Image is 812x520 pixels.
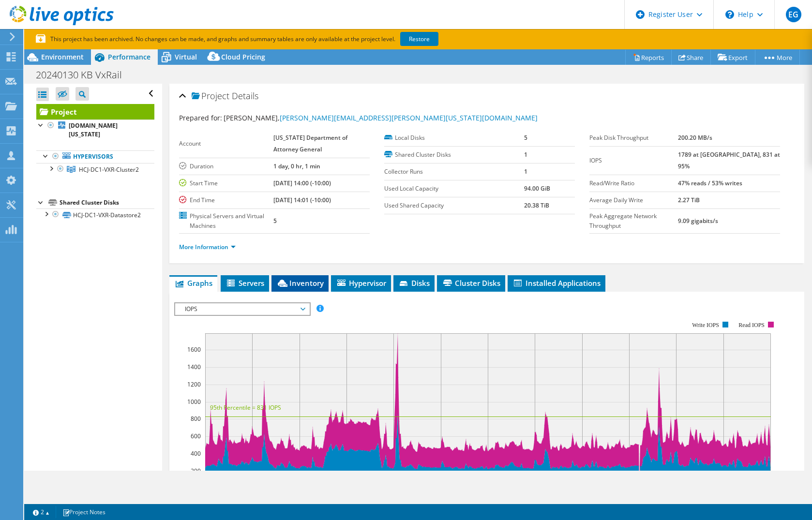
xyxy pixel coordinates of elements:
[187,345,201,354] text: 1600
[280,113,538,122] a: [PERSON_NAME][EMAIL_ADDRESS][PERSON_NAME][US_STATE][DOMAIN_NAME]
[60,197,154,208] div: Shared Cluster Disks
[192,91,229,101] span: Project
[678,150,780,170] b: 1789 at [GEOGRAPHIC_DATA], 831 at 95%
[210,403,281,412] text: 95th Percentile = 831 IOPS
[26,506,56,518] a: 2
[108,52,150,61] span: Performance
[678,179,742,187] b: 47% reads / 53% writes
[524,184,550,193] b: 94.00 GiB
[786,7,801,22] span: EG
[187,398,201,406] text: 1000
[398,278,430,288] span: Disks
[671,50,711,65] a: Share
[232,90,258,102] span: Details
[678,217,718,225] b: 9.09 gigabits/s
[221,52,265,61] span: Cloud Pricing
[755,50,800,65] a: More
[79,165,139,174] span: HCJ-DC1-VXR-Cluster2
[179,162,273,171] label: Duration
[41,52,84,61] span: Environment
[36,104,154,119] a: Project
[589,156,678,165] label: IOPS
[56,506,112,518] a: Project Notes
[175,52,197,61] span: Virtual
[36,150,154,163] a: Hypervisors
[36,119,154,141] a: [DOMAIN_NAME][US_STATE]
[276,278,324,288] span: Inventory
[179,113,222,122] label: Prepared for:
[226,278,264,288] span: Servers
[191,449,201,458] text: 400
[336,278,386,288] span: Hypervisor
[187,363,201,371] text: 1400
[36,34,510,45] p: This project has been archived. No changes can be made, and graphs and summary tables are only av...
[524,167,527,176] b: 1
[384,167,524,177] label: Collector Runs
[273,196,331,204] b: [DATE] 14:01 (-10:00)
[589,178,678,188] label: Read/Write Ratio
[524,134,527,142] b: 5
[512,278,601,288] span: Installed Applications
[384,150,524,160] label: Shared Cluster Disks
[179,211,273,231] label: Physical Servers and Virtual Machines
[191,467,201,475] text: 200
[738,322,765,328] text: Read IOPS
[625,50,672,65] a: Reports
[191,415,201,423] text: 800
[273,134,347,153] b: [US_STATE] Department of Attorney General
[273,162,320,170] b: 1 day, 0 hr, 1 min
[524,150,527,159] b: 1
[174,278,212,288] span: Graphs
[589,195,678,205] label: Average Daily Write
[678,196,700,204] b: 2.27 TiB
[442,278,500,288] span: Cluster Disks
[179,139,273,149] label: Account
[36,163,154,176] a: HCJ-DC1-VXR-Cluster2
[384,133,524,143] label: Local Disks
[36,208,154,221] a: HCJ-DC1-VXR-Datastore2
[589,133,678,143] label: Peak Disk Throughput
[179,243,236,251] a: More Information
[187,380,201,388] text: 1200
[179,195,273,205] label: End Time
[725,10,734,19] svg: \n
[692,322,719,328] text: Write IOPS
[589,211,678,231] label: Peak Aggregate Network Throughput
[273,179,331,187] b: [DATE] 14:00 (-10:00)
[400,32,438,46] a: Restore
[69,121,118,138] b: [DOMAIN_NAME][US_STATE]
[273,217,277,225] b: 5
[384,184,524,193] label: Used Local Capacity
[179,178,273,188] label: Start Time
[678,134,712,142] b: 200.20 MB/s
[191,432,201,440] text: 600
[710,50,755,65] a: Export
[31,70,137,80] h1: 20240130 KB VxRail
[524,201,549,209] b: 20.38 TiB
[180,303,304,315] span: IOPS
[224,113,538,122] span: [PERSON_NAME],
[384,201,524,210] label: Used Shared Capacity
